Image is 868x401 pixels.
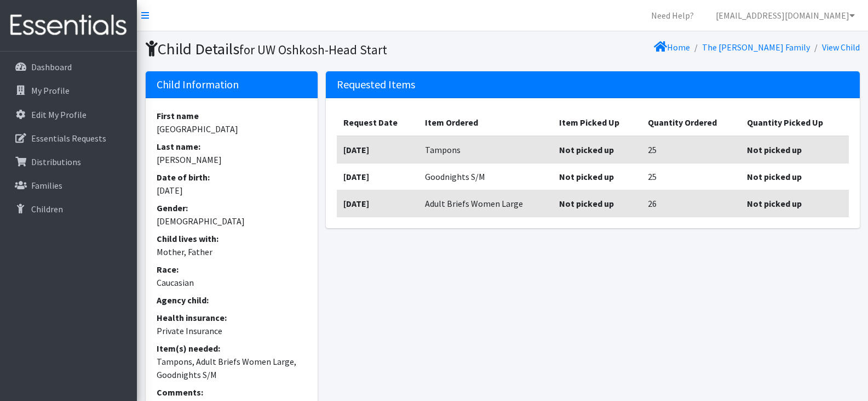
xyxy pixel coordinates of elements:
[157,245,307,258] dd: Mother, Father
[4,80,133,101] a: My Profile
[157,342,307,355] dt: Item(s) needed:
[146,39,499,59] h1: Child Details
[31,109,87,120] p: Edit My Profile
[418,163,553,190] td: Goodnights S/M
[157,171,307,184] dt: Date of birth:
[641,190,740,217] td: 26
[157,140,307,153] dt: Last name:
[4,127,133,149] a: Essentials Requests
[559,198,614,209] b: Not picked up
[822,42,860,53] a: View Child
[418,136,553,163] td: Tampons
[157,153,307,166] dd: [PERSON_NAME]
[343,198,369,209] b: [DATE]
[747,198,802,209] b: Not picked up
[31,156,81,167] p: Distributions
[157,109,307,122] dt: First name
[337,109,418,136] th: Request Date
[157,214,307,228] dd: [DEMOGRAPHIC_DATA]
[239,42,387,58] small: for UW Oshkosh-Head Start
[157,276,307,289] dd: Caucasian
[553,109,641,136] th: Item Picked Up
[641,163,740,190] td: 25
[157,293,307,307] dt: Agency child:
[654,42,690,53] a: Home
[31,61,72,72] p: Dashboard
[157,324,307,337] dd: Private Insurance
[740,109,848,136] th: Quantity Picked Up
[343,144,369,155] b: [DATE]
[559,171,614,182] b: Not picked up
[418,109,553,136] th: Item Ordered
[4,151,133,173] a: Distributions
[157,386,307,399] dt: Comments:
[4,7,133,44] img: HumanEssentials
[559,144,614,155] b: Not picked up
[4,198,133,220] a: Children
[642,4,703,26] a: Need Help?
[157,201,307,214] dt: Gender:
[157,263,307,276] dt: Race:
[641,136,740,163] td: 25
[146,71,318,98] h5: Child Information
[31,85,70,96] p: My Profile
[157,355,307,381] dd: Tampons, Adult Briefs Women Large, Goodnights S/M
[747,144,802,155] b: Not picked up
[418,190,553,217] td: Adult Briefs Women Large
[343,171,369,182] b: [DATE]
[31,180,62,191] p: Families
[326,71,859,98] h5: Requested Items
[641,109,740,136] th: Quantity Ordered
[707,4,864,26] a: [EMAIL_ADDRESS][DOMAIN_NAME]
[702,42,810,53] a: The [PERSON_NAME] Family
[157,184,307,197] dd: [DATE]
[31,133,106,144] p: Essentials Requests
[4,56,133,78] a: Dashboard
[157,311,307,324] dt: Health insurance:
[4,104,133,126] a: Edit My Profile
[4,174,133,196] a: Families
[157,122,307,135] dd: [GEOGRAPHIC_DATA]
[157,232,307,245] dt: Child lives with:
[31,204,63,214] p: Children
[747,171,802,182] b: Not picked up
